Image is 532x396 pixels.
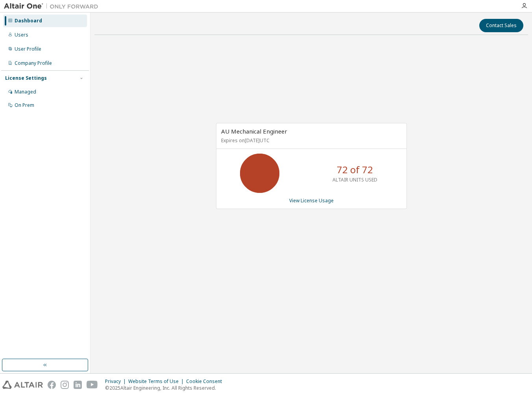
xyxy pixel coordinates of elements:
div: User Profile [15,46,41,52]
div: Dashboard [15,18,42,24]
div: Managed [15,89,36,95]
div: License Settings [5,75,47,81]
p: Expires on [DATE] UTC [221,137,400,144]
img: instagram.svg [61,381,69,389]
img: facebook.svg [48,381,56,389]
div: Company Profile [15,60,52,66]
div: Users [15,32,28,38]
button: Contact Sales [479,19,523,32]
p: 72 of 72 [337,163,373,176]
p: © 2025 Altair Engineering, Inc. All Rights Reserved. [105,385,227,391]
div: Privacy [105,378,128,385]
img: youtube.svg [87,381,98,389]
div: Website Terms of Use [128,378,186,385]
a: View License Usage [289,197,334,204]
img: altair_logo.svg [2,381,43,389]
div: Cookie Consent [186,378,227,385]
div: On Prem [15,102,34,108]
span: AU Mechanical Engineer [221,127,287,135]
img: Altair One [4,2,102,10]
img: linkedin.svg [74,381,82,389]
p: ALTAIR UNITS USED [332,176,377,183]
